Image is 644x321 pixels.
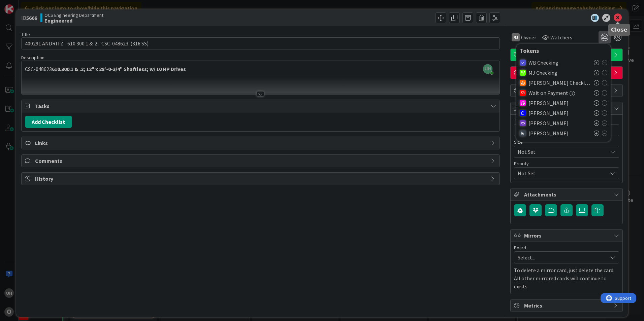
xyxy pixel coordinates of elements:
button: Add Checklist [25,116,72,128]
div: Priority [514,161,619,166]
span: [PERSON_NAME] Checking [528,80,590,86]
span: Mirrors [524,231,610,240]
input: type card name here... [21,37,500,49]
span: [PERSON_NAME] [528,110,569,116]
span: [PERSON_NAME] [528,100,569,106]
p: To delete a mirror card, just delete the card. All other mirrored cards will continue to exists. [514,266,619,290]
label: Title [21,31,30,37]
b: Engineered [44,18,103,23]
span: Select... [518,253,604,262]
div: Size [514,140,619,144]
b: 5666 [26,14,37,21]
span: OCS Engineering Department [44,12,103,18]
span: History [35,175,487,183]
span: Not Set [518,147,604,156]
span: UH [483,64,492,74]
span: Not Set [518,169,604,178]
strong: 610.300.1 & .2; 12" x 28'-0-3/4" Shaftless; w/ 10 HP Drives [52,66,186,72]
span: WB Checking [528,60,558,66]
span: [PERSON_NAME] [528,130,569,136]
div: Tokens [520,47,607,54]
div: MJ [512,33,520,41]
span: Wait on Payment [528,90,568,96]
span: Attachments [524,190,610,199]
span: Description [21,55,44,61]
h5: Close [611,27,627,33]
span: Board [514,245,526,250]
span: Tasks [35,102,487,110]
span: Metrics [524,301,610,310]
span: Support [14,1,31,9]
p: CSC-048623 [25,65,496,73]
span: ID [21,14,37,22]
span: Comments [35,157,487,165]
span: [PERSON_NAME] [528,120,569,126]
span: Watchers [550,33,572,41]
span: Links [35,139,487,147]
span: MJ Checking [528,70,557,76]
span: Owner [521,33,536,41]
label: Total $ [514,118,527,124]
